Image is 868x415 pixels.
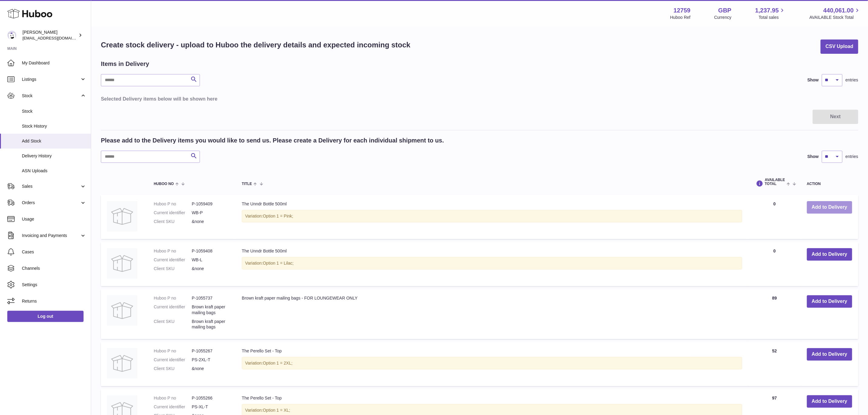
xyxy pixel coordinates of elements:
[807,395,852,408] button: Add to Delivery
[192,201,230,207] dd: P-1059409
[674,6,691,15] strong: 12759
[192,295,230,301] dd: P-1055737
[765,178,785,186] span: AVAILABLE Total
[846,77,858,83] span: entries
[759,15,786,20] span: Total sales
[7,31,16,40] img: internalAdmin-12759@internal.huboo.com
[154,395,192,401] dt: Huboo P no
[670,15,691,20] div: Huboo Ref
[22,298,86,304] span: Returns
[236,242,748,286] td: The Unndr Bottle 500ml
[263,261,294,266] span: Option 1 = Lilac;
[101,40,410,50] h1: Create stock delivery - upload to Huboo the delivery details and expected incoming stock
[242,210,742,222] div: Variation:
[807,182,852,186] div: Action
[808,77,819,83] label: Show
[718,6,731,15] strong: GBP
[748,195,801,239] td: 0
[808,154,819,159] label: Show
[22,216,86,222] span: Usage
[807,295,852,308] button: Add to Delivery
[823,6,854,15] span: 440,061.00
[236,289,748,339] td: Brown kraft paper mailing bags - FOR LOUNGEWEAR ONLY
[22,123,86,129] span: Stock History
[154,366,192,372] dt: Client SKU
[154,219,192,225] dt: Client SKU
[107,348,137,379] img: The Perello Set - Top
[107,201,137,232] img: The Unndr Bottle 500ml
[807,348,852,361] button: Add to Delivery
[154,266,192,272] dt: Client SKU
[101,60,149,68] h2: Items in Delivery
[192,219,230,225] dd: &none
[748,342,801,386] td: 52
[236,195,748,239] td: The Unndr Bottle 500ml
[755,6,786,20] a: 1,237.95 Total sales
[154,357,192,363] dt: Current identifier
[154,295,192,301] dt: Huboo P no
[192,319,230,330] dd: Brown kraft paper mailing bags
[154,404,192,410] dt: Current identifier
[22,108,86,114] span: Stock
[192,304,230,316] dd: Brown kraft paper mailing bags
[192,395,230,401] dd: P-1055266
[154,201,192,207] dt: Huboo P no
[154,257,192,263] dt: Current identifier
[807,201,852,214] button: Add to Delivery
[7,311,84,322] a: Log out
[192,257,230,263] dd: WB-L
[22,200,80,206] span: Orders
[154,210,192,216] dt: Current identifier
[192,348,230,354] dd: P-1055267
[714,15,732,20] div: Currency
[22,93,80,99] span: Stock
[263,408,290,413] span: Option 1 = XL;
[192,366,230,372] dd: &none
[748,289,801,339] td: 89
[107,248,137,279] img: The Unndr Bottle 500ml
[192,210,230,216] dd: WB-P
[154,348,192,354] dt: Huboo P no
[263,214,293,218] span: Option 1 = Pink;
[263,361,293,365] span: Option 1 = 2XL;
[154,182,174,186] span: Huboo no
[101,95,858,102] h3: Selected Delivery items below will be shown here
[192,248,230,254] dd: P-1059408
[154,319,192,330] dt: Client SKU
[22,153,86,159] span: Delivery History
[22,138,86,144] span: Add Stock
[22,168,86,174] span: ASN Uploads
[192,266,230,272] dd: &none
[192,404,230,410] dd: PS-XL-T
[242,182,252,186] span: Title
[154,248,192,254] dt: Huboo P no
[242,357,742,369] div: Variation:
[807,248,852,261] button: Add to Delivery
[809,6,861,20] a: 440,061.00 AVAILABLE Stock Total
[22,29,77,41] div: [PERSON_NAME]
[748,242,801,286] td: 0
[22,183,80,189] span: Sales
[755,6,779,15] span: 1,237.95
[192,357,230,363] dd: PS-2XL-T
[22,60,86,66] span: My Dashboard
[107,295,137,326] img: Brown kraft paper mailing bags - FOR LOUNGEWEAR ONLY
[809,15,861,20] span: AVAILABLE Stock Total
[101,136,444,145] h2: Please add to the Delivery items you would like to send us. Please create a Delivery for each ind...
[22,282,86,288] span: Settings
[821,39,858,54] button: CSV Upload
[242,257,742,269] div: Variation:
[22,36,89,40] span: [EMAIL_ADDRESS][DOMAIN_NAME]
[846,154,858,159] span: entries
[154,304,192,316] dt: Current identifier
[22,233,80,238] span: Invoicing and Payments
[22,249,86,255] span: Cases
[22,266,86,271] span: Channels
[236,342,748,386] td: The Perello Set - Top
[22,77,80,82] span: Listings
